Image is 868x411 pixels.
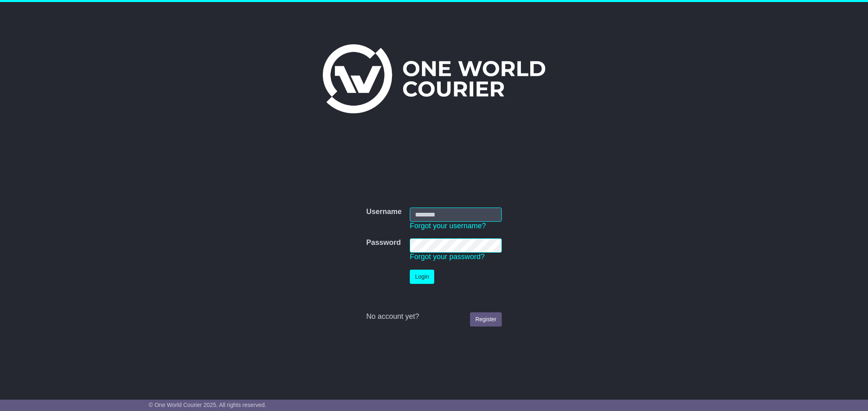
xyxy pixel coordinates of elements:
[410,222,486,230] a: Forgot your username?
[410,253,485,261] a: Forgot your password?
[366,312,502,321] div: No account yet?
[410,270,434,284] button: Login
[366,238,401,247] label: Password
[470,312,502,327] a: Register
[323,44,545,113] img: One World
[366,208,402,216] label: Username
[149,402,267,408] span: © One World Courier 2025. All rights reserved.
